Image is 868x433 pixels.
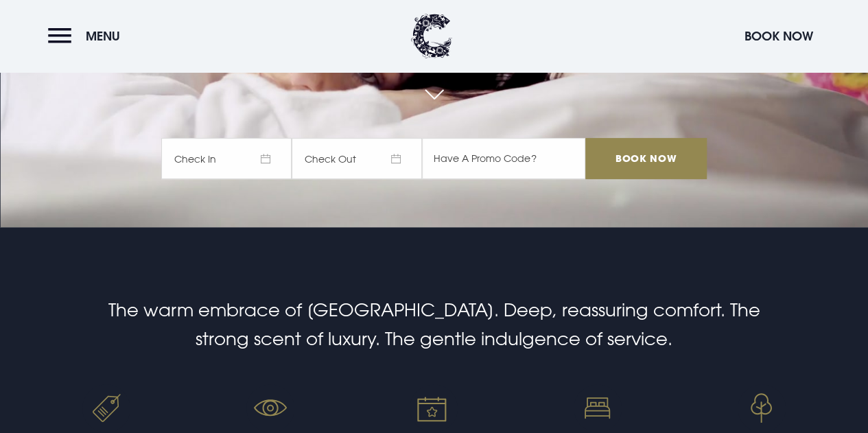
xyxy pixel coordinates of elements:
[574,384,622,432] img: Orthopaedic mattresses sleep
[585,138,706,179] input: Book Now
[161,138,292,179] span: Check In
[108,299,760,349] span: The warm embrace of [GEOGRAPHIC_DATA]. Deep, reassuring comfort. The strong scent of luxury. The ...
[246,384,294,432] img: No hidden fees
[422,138,585,179] input: Have A Promo Code?
[738,384,786,432] img: Event venue Bangor, Northern Ireland
[292,138,422,179] span: Check Out
[411,14,452,58] img: Clandeboye Lodge
[82,384,130,432] img: Best rate guaranteed
[410,384,458,432] img: Tailored bespoke events venue
[86,28,120,44] span: Menu
[48,21,127,51] button: Menu
[738,21,820,51] button: Book Now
